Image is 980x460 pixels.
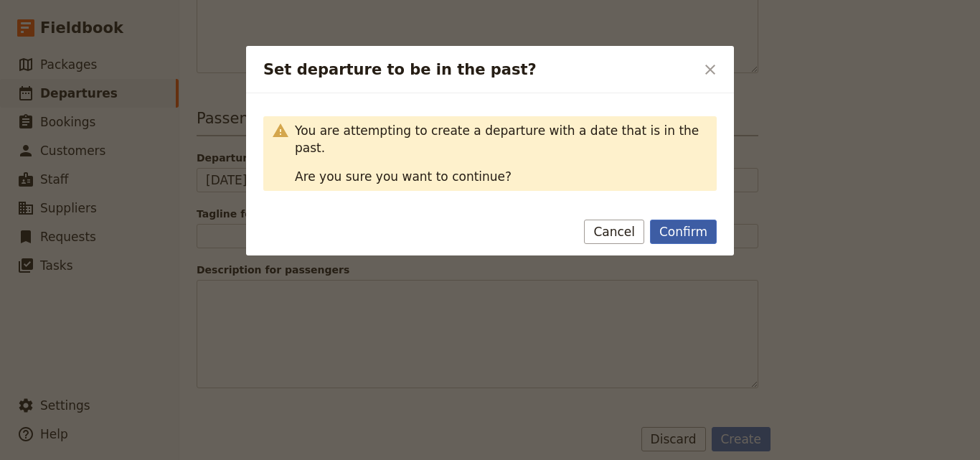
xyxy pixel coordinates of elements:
[650,220,717,244] button: Confirm
[295,122,708,156] p: You are attempting to create a departure with a date that is in the past.
[295,168,708,185] p: Are you sure you want to continue?
[698,57,722,82] button: Close dialog
[263,59,695,80] h2: Set departure to be in the past?
[584,220,644,244] button: Cancel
